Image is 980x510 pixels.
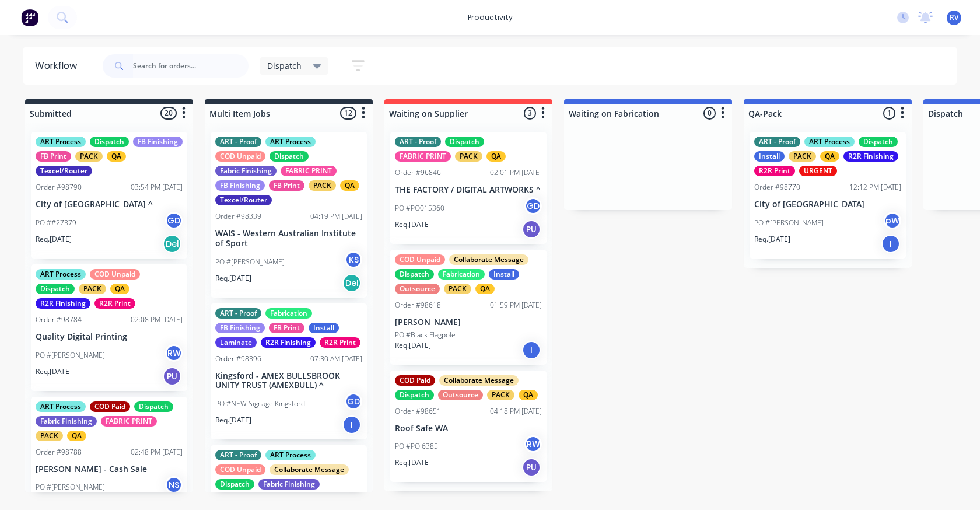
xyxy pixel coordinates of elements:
div: Dispatch [36,284,75,294]
div: COD PaidCollaborate MessageDispatchOutsourcePACKQAOrder #9865104:18 PM [DATE]Roof Safe WAPO #PO 6... [390,371,547,483]
div: ART Process [36,269,86,280]
p: PO #[PERSON_NAME] [36,482,105,492]
div: ART ProcessCOD UnpaidDispatchPACKQAR2R FinishingR2R PrintOrder #9878402:08 PM [DATE]Quality Digit... [31,264,187,391]
div: RW [165,344,183,362]
div: 02:01 PM [DATE] [490,167,542,178]
div: productivity [462,9,519,26]
div: Dispatch [859,137,898,147]
div: ART - ProofDispatchFABRIC PRINTPACKQAOrder #9684602:01 PM [DATE]THE FACTORY / DIGITAL ARTWORKS ^P... [390,132,547,244]
div: NS [165,476,183,494]
div: Fabric Finishing [258,479,320,490]
div: ART - Proof [215,308,261,319]
div: I [342,415,361,434]
div: QA [820,151,839,162]
div: QA [475,284,495,294]
div: QA [67,431,86,441]
p: PO #[PERSON_NAME] [215,257,285,267]
div: Dispatch [395,269,434,280]
span: RV [950,12,958,23]
div: QA [519,390,538,400]
div: Order #98618 [395,300,441,310]
div: FB Print [269,323,304,333]
div: Dispatch [90,137,129,147]
div: I [881,235,900,253]
div: QA [107,151,126,162]
div: Order #98339 [215,211,261,222]
p: PO #[PERSON_NAME] [36,350,105,361]
div: Del [163,235,181,253]
div: FB Print [269,180,304,191]
div: PACK [789,151,816,162]
div: QA [340,180,359,191]
p: City of [GEOGRAPHIC_DATA] [754,200,901,209]
div: Texcel/Router [36,166,92,176]
p: PO ##27379 [36,218,76,228]
div: Fabrication [265,308,312,319]
div: ART Process [265,450,316,460]
div: Order #98790 [36,182,82,193]
div: Install [754,151,785,162]
div: FABRIC PRINT [395,151,451,162]
div: Outsource [438,390,483,400]
div: FB Print [36,151,71,162]
p: PO #PO015360 [395,203,444,214]
div: Collaborate Message [449,254,528,265]
div: 12:12 PM [DATE] [849,182,901,193]
img: Factory [21,9,38,26]
div: Order #98788 [36,447,82,457]
div: GD [165,212,183,229]
div: COD Unpaid [215,464,265,475]
div: Workflow [35,59,83,73]
div: ART Process [804,137,855,147]
div: Dispatch [215,479,254,490]
p: PO #NEW Signage Kingsford [215,399,305,409]
div: PU [522,220,541,239]
div: FB Finishing [215,323,265,333]
div: PACK [75,151,103,162]
p: PO #Black Flagpole [395,330,456,340]
div: COD Unpaid [215,151,265,162]
p: PO #[PERSON_NAME] [754,218,824,228]
p: Req. [DATE] [395,457,431,468]
span: Dispatch [267,60,302,72]
p: Req. [DATE] [395,219,431,230]
div: Order #98396 [215,354,261,364]
div: Dispatch [269,151,309,162]
div: FABRIC PRINT [281,166,337,176]
div: Outsource [395,284,440,294]
div: ART - ProofFabricationFB FinishingFB PrintInstallLaminateR2R FinishingR2R PrintOrder #9839607:30 ... [211,303,367,440]
div: Order #98770 [754,182,800,193]
div: Dispatch [445,137,484,147]
div: QA [110,284,129,294]
div: R2R Print [94,298,135,309]
div: COD UnpaidCollaborate MessageDispatchFabricationInstallOutsourcePACKQAOrder #9861801:59 PM [DATE]... [390,250,547,365]
div: Dispatch [134,401,173,412]
div: Install [309,323,339,333]
div: FABRIC PRINT [101,416,157,427]
p: City of [GEOGRAPHIC_DATA] ^ [36,200,183,209]
div: ART - ProofART ProcessCOD UnpaidDispatchFabric FinishingFABRIC PRINTFB FinishingFB PrintPACKQATex... [211,132,367,298]
p: PO #PO 6385 [395,441,438,452]
div: Laminate [215,337,257,348]
div: ART - Proof [395,137,441,147]
div: ART - Proof [215,137,261,147]
div: ART - Proof [754,137,800,147]
p: Kingsford - AMEX BULLSBROOK UNITY TRUST (AMEXBULL) ^ [215,371,362,391]
div: RW [524,435,542,453]
div: R2R Print [320,337,360,348]
div: QA [487,151,506,162]
div: COD Unpaid [90,269,140,280]
div: FB Finishing [215,180,265,191]
p: Req. [DATE] [395,340,431,351]
div: 02:08 PM [DATE] [131,315,183,325]
div: ART Process [36,401,86,412]
div: 04:18 PM [DATE] [490,406,542,417]
div: Fabrication [438,269,485,280]
div: Fabric Finishing [215,166,276,176]
div: COD Paid [395,375,435,386]
div: GD [345,393,362,410]
p: Req. [DATE] [36,234,72,244]
div: R2R Finishing [843,151,898,162]
div: Dispatch [395,390,434,400]
p: THE FACTORY / DIGITAL ARTWORKS ^ [395,185,542,195]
